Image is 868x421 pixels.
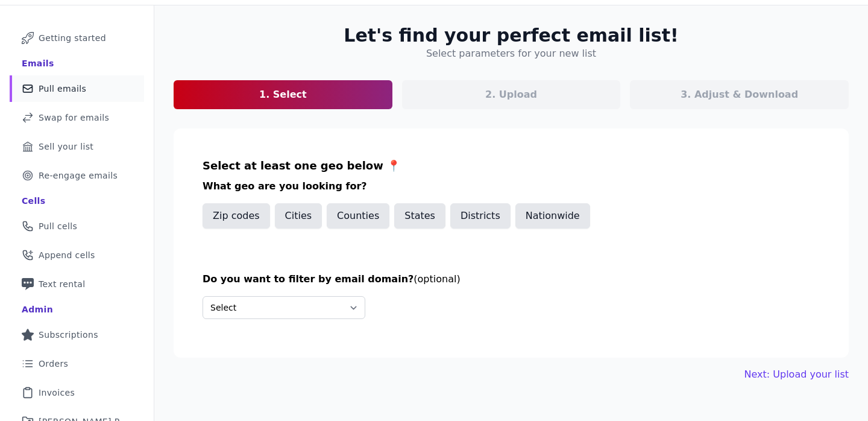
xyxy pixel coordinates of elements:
div: Cells [22,195,45,207]
span: Text rental [39,278,86,290]
span: Subscriptions [39,329,98,341]
span: Sell your list [39,141,93,153]
span: Swap for emails [39,112,109,124]
p: 3. Adjust & Download [681,87,798,102]
span: Re-engage emails [39,169,118,182]
a: Pull cells [10,213,144,239]
a: Pull emails [10,75,144,102]
span: Invoices [39,387,75,399]
span: Append cells [39,249,95,261]
a: Swap for emails [10,104,144,131]
span: Pull cells [39,220,77,232]
span: Getting started [39,32,106,44]
button: Zip codes [203,203,270,229]
a: Text rental [10,271,144,297]
span: Pull emails [39,83,86,95]
button: Districts [450,203,511,229]
p: 1. Select [259,87,307,102]
a: Getting started [10,25,144,51]
a: Sell your list [10,133,144,160]
button: Nationwide [515,203,590,229]
a: 1. Select [174,80,392,109]
span: Select at least one geo below 📍 [203,159,400,172]
span: (optional) [414,273,460,285]
a: Re-engage emails [10,162,144,189]
span: Orders [39,358,68,370]
a: Invoices [10,379,144,406]
button: States [394,203,445,229]
h3: What geo are you looking for? [203,179,820,194]
span: Do you want to filter by email domain? [203,273,414,285]
div: Emails [22,57,54,69]
button: Next: Upload your list [744,367,849,382]
a: Subscriptions [10,321,144,348]
button: Counties [327,203,389,229]
h2: Let's find your perfect email list! [344,25,678,46]
a: Orders [10,350,144,377]
button: Cities [275,203,322,229]
p: 2. Upload [485,87,537,102]
a: Append cells [10,242,144,268]
h4: Select parameters for your new list [426,46,596,61]
div: Admin [22,303,53,315]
